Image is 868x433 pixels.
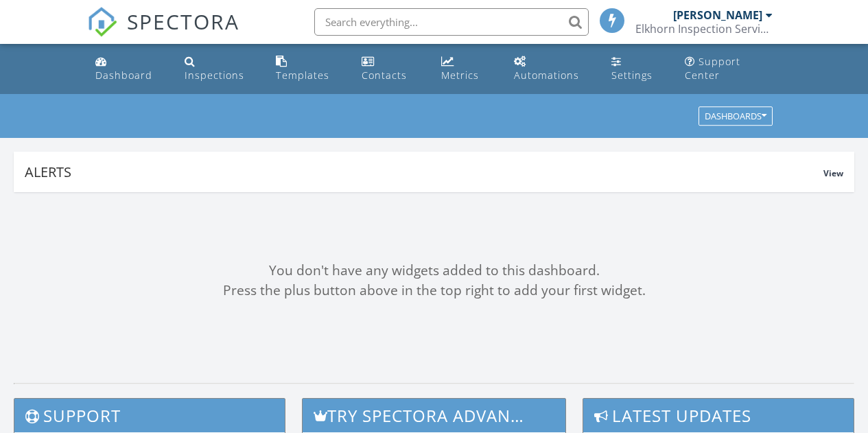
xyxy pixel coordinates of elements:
span: View [823,167,843,179]
button: Dashboards [699,107,773,126]
div: Dashboard [95,69,152,82]
div: [PERSON_NAME] [673,8,762,22]
h3: Try spectora advanced [DATE] [303,399,565,432]
div: Support Center [685,55,740,82]
h3: Support [14,399,285,432]
a: Contacts [356,49,425,89]
a: Templates [270,49,346,89]
a: Settings [606,49,668,89]
div: Dashboards [705,112,766,121]
div: Contacts [362,69,407,82]
span: SPECTORA [127,7,239,36]
div: Elkhorn Inspection Services [635,22,773,36]
input: Search everything... [314,8,589,36]
a: Dashboard [90,49,168,89]
div: Settings [611,69,653,82]
div: Templates [276,69,329,82]
div: You don't have any widgets added to this dashboard. [14,261,854,281]
a: Support Center [679,49,778,89]
img: The Best Home Inspection Software - Spectora [87,7,117,37]
a: Inspections [179,49,259,89]
div: Alerts [25,163,823,181]
a: Automations (Basic) [508,49,595,89]
h3: Latest Updates [583,399,854,432]
div: Metrics [441,69,479,82]
a: Metrics [436,49,497,89]
a: SPECTORA [87,19,239,47]
div: Inspections [185,69,244,82]
div: Automations [514,69,579,82]
div: Press the plus button above in the top right to add your first widget. [14,281,854,301]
